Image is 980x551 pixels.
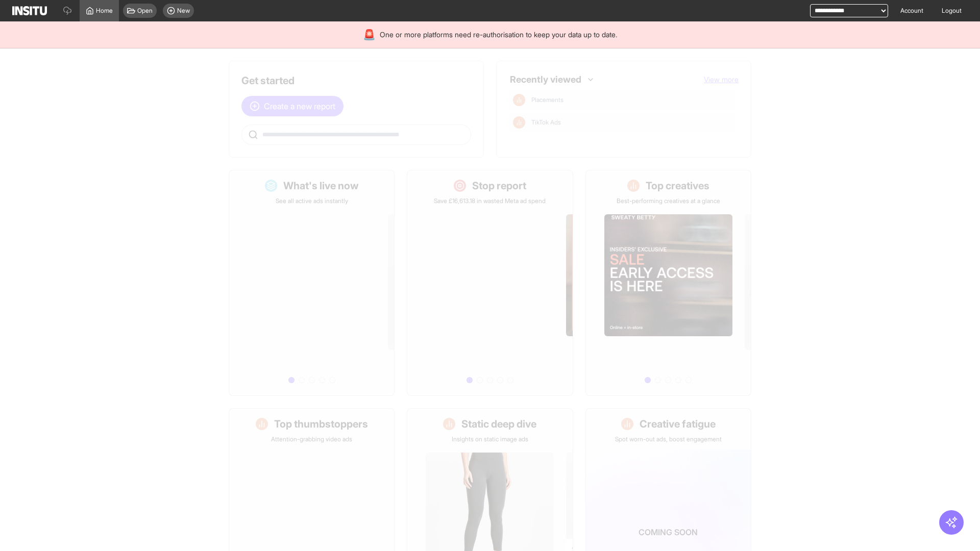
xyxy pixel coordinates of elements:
span: Home [96,7,113,15]
span: New [177,7,190,15]
span: Open [137,7,153,15]
span: One or more platforms need re-authorisation to keep your data up to date. [380,30,617,40]
div: 🚨 [363,28,376,42]
img: Logo [12,6,47,15]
